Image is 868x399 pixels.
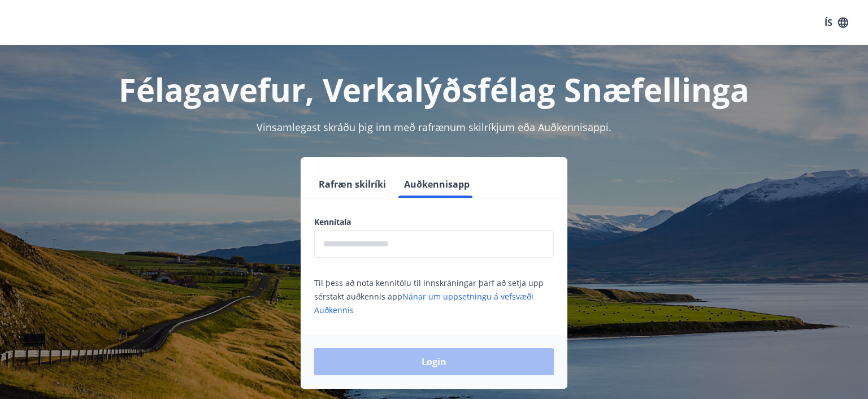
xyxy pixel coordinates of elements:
button: ÍS [818,12,854,33]
button: Rafræn skilríki [314,171,390,198]
a: Nánar um uppsetningu á vefsvæði Auðkennis [314,291,533,315]
span: Til þess að nota kennitölu til innskráningar þarf að setja upp sérstakt auðkennis app [314,277,544,315]
h1: Félagavefur, Verkalýðsfélag Snæfellinga [41,68,827,111]
button: Auðkennisapp [400,171,474,198]
label: Kennitala [314,216,554,228]
span: Vinsamlegast skráðu þig inn með rafrænum skilríkjum eða Auðkennisappi. [257,120,611,134]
